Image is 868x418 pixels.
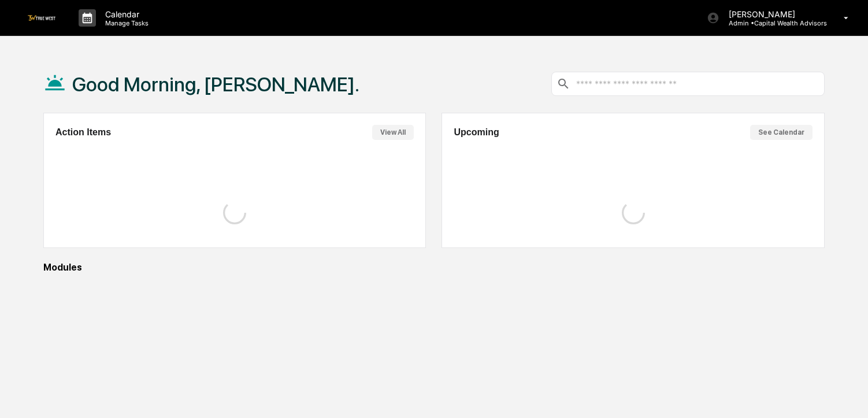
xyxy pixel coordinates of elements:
[96,19,154,27] p: Manage Tasks
[454,127,499,138] h2: Upcoming
[750,125,813,140] button: See Calendar
[28,15,55,20] img: logo
[55,127,111,138] h2: Action Items
[96,9,154,19] p: Calendar
[72,73,359,96] h1: Good Morning, [PERSON_NAME].
[372,125,414,140] button: View All
[719,19,827,27] p: Admin • Capital Wealth Advisors
[43,262,825,273] div: Modules
[719,9,827,19] p: [PERSON_NAME]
